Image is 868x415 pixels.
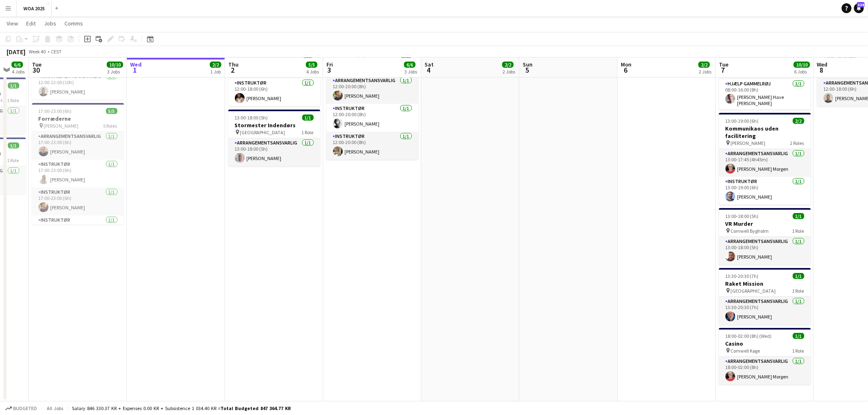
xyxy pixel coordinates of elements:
[719,208,811,265] app-job-card: 13:00-18:00 (5h)1/1VR Murder Comwell Bygholm1 RoleArrangementsansvarlig1/113:00-18:00 (5h)[PERSON...
[699,69,712,75] div: 2 Jobs
[210,69,221,75] div: 1 Job
[325,65,333,75] span: 3
[719,328,811,385] app-job-card: 18:00-02:00 (8h) (Wed)1/1Casino Comwell Køge1 RoleArrangementsansvarlig1/118:00-02:00 (8h)[PERSON...
[794,62,810,68] span: 10/10
[32,160,124,188] app-card-role: Instruktør1/117:00-23:00 (6h)[PERSON_NAME]
[210,62,221,68] span: 2/2
[32,216,124,243] app-card-role: Instruktør1/117:00-23:00 (6h)
[816,65,828,75] span: 8
[719,357,811,385] app-card-role: Arrangementsansvarlig1/118:00-02:00 (8h)[PERSON_NAME] Morgen
[793,213,804,219] span: 1/1
[817,61,828,68] span: Wed
[8,83,19,89] span: 1/1
[240,129,285,135] span: [GEOGRAPHIC_DATA]
[7,157,19,163] span: 1 Role
[302,129,314,135] span: 1 Role
[423,65,434,75] span: 4
[26,20,36,27] span: Edit
[726,118,759,124] span: 13:00-19:00 (6h)
[235,115,268,121] span: 13:00-18:00 (5h)
[731,228,769,234] span: Comwell Bygholm
[731,348,760,354] span: Comwell Køge
[857,2,865,7] span: 324
[44,20,56,27] span: Jobs
[792,228,804,234] span: 1 Role
[719,268,811,325] app-job-card: 13:30-20:30 (7h)1/1Raket Mission [GEOGRAPHIC_DATA]1 RoleArrangementsansvarlig1/113:30-20:30 (7h)[...
[220,405,291,411] span: Total Budgeted 847 364.77 KR
[719,340,811,347] h3: Casino
[7,20,18,27] span: View
[32,61,41,68] span: Tue
[61,18,86,29] a: Comms
[726,273,759,279] span: 13:30-20:30 (7h)
[302,115,314,121] span: 1/1
[8,142,19,149] span: 1/1
[32,132,124,160] app-card-role: Arrangementsansvarlig1/117:00-23:00 (6h)[PERSON_NAME]
[27,48,48,55] span: Week 40
[719,237,811,265] app-card-role: Arrangementsansvarlig1/113:00-18:00 (5h)[PERSON_NAME]
[130,61,142,68] span: Wed
[228,78,320,106] app-card-role: Instruktør1/112:00-18:00 (6h)[PERSON_NAME]
[719,177,811,205] app-card-role: Instruktør1/113:00-19:00 (6h)[PERSON_NAME]
[620,65,631,75] span: 6
[521,65,533,75] span: 5
[72,405,291,411] div: Salary 846 330.37 KR + Expenses 0.00 KR + Subsistence 1 034.40 KR =
[228,110,320,166] app-job-card: 13:00-18:00 (5h)1/1Stormester Indendørs [GEOGRAPHIC_DATA]1 RoleArrangementsansvarlig1/113:00-18:0...
[726,333,772,339] span: 18:00-02:00 (8h) (Wed)
[718,65,728,75] span: 7
[719,61,728,68] span: Tue
[64,20,83,27] span: Comms
[32,103,124,225] app-job-card: 17:00-23:00 (6h)5/5Forræderne [PERSON_NAME]5 RolesArrangementsansvarlig1/117:00-23:00 (6h)[PERSON...
[32,188,124,216] app-card-role: Instruktør1/117:00-23:00 (6h)[PERSON_NAME]
[11,62,23,68] span: 6/6
[792,288,804,294] span: 1 Role
[7,48,25,56] div: [DATE]
[503,69,515,75] div: 2 Jobs
[7,97,19,103] span: 1 Role
[326,47,418,160] app-job-card: 12:00-20:00 (8h)3/3The Domino Effect Comwell [GEOGRAPHIC_DATA]3 RolesArrangementsansvarlig1/112:0...
[32,115,124,122] h3: Forræderne
[4,404,38,413] button: Budgeted
[326,76,418,104] app-card-role: Arrangementsansvarlig1/112:00-20:00 (8h)[PERSON_NAME]
[31,65,41,75] span: 30
[45,405,65,411] span: All jobs
[106,108,117,114] span: 5/5
[719,125,811,140] h3: Kommunikaos uden facilitering
[326,61,333,68] span: Fri
[306,62,317,68] span: 5/5
[719,149,811,177] app-card-role: Arrangementsansvarlig1/113:00-17:45 (4h45m)[PERSON_NAME] Morgen
[227,65,239,75] span: 2
[794,69,810,75] div: 6 Jobs
[107,69,123,75] div: 3 Jobs
[719,113,811,205] div: 13:00-19:00 (6h)2/2Kommunikaos uden facilitering [PERSON_NAME]2 RolesArrangementsansvarlig1/113:0...
[32,72,124,100] app-card-role: Arrangementsansvarlig1/112:00-22:00 (10h)[PERSON_NAME]
[793,333,804,339] span: 1/1
[17,0,52,16] button: WOA 2025
[719,79,811,110] app-card-role: Hjælp Gammelrøj1/108:00-16:00 (8h)[PERSON_NAME] Have [PERSON_NAME]
[23,18,39,29] a: Edit
[306,69,319,75] div: 4 Jobs
[228,61,239,68] span: Thu
[719,297,811,325] app-card-role: Arrangementsansvarlig1/113:30-20:30 (7h)[PERSON_NAME]
[425,61,434,68] span: Sat
[790,140,804,146] span: 2 Roles
[12,69,25,75] div: 4 Jobs
[39,108,72,114] span: 17:00-23:00 (6h)
[731,288,776,294] span: [GEOGRAPHIC_DATA]
[731,140,766,146] span: [PERSON_NAME]
[228,122,320,129] h3: Stormester Indendørs
[41,18,60,29] a: Jobs
[698,62,710,68] span: 2/2
[326,132,418,160] app-card-role: Instruktør1/112:00-20:00 (8h)[PERSON_NAME]
[326,104,418,132] app-card-role: Instruktør1/112:00-20:00 (8h)[PERSON_NAME]
[129,65,142,75] span: 1
[621,61,631,68] span: Mon
[404,62,416,68] span: 6/6
[726,213,759,219] span: 13:00-18:00 (5h)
